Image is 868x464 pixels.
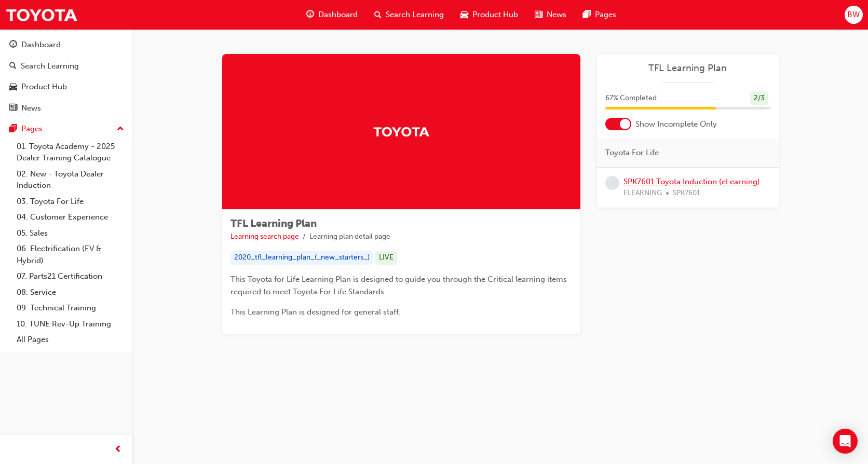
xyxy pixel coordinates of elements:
[114,443,122,456] span: prev-icon
[12,225,128,241] a: 05. Sales
[12,241,128,268] a: 06. Electrification (EV & Hybrid)
[21,123,43,135] div: Pages
[635,118,717,130] span: Show Incomplete Only
[4,77,128,97] a: Product Hub
[373,122,430,141] img: Trak
[605,92,657,104] span: 67 % Completed
[9,62,17,71] span: search-icon
[845,6,863,24] button: BW
[12,284,128,301] a: 08. Service
[230,275,569,296] span: This Toyota for Life Learning Plan is designed to guide you through the Critical learning items r...
[623,177,760,186] a: SPK7601 Toyota Induction (eLearning)
[833,429,858,454] div: Open Intercom Messenger
[21,102,41,114] div: News
[9,40,17,50] span: guage-icon
[21,60,79,72] div: Search Learning
[547,9,566,21] span: News
[230,307,401,317] span: This Learning Plan is designed for general staff.
[583,8,591,21] span: pages-icon
[9,104,17,113] span: news-icon
[374,8,382,21] span: search-icon
[4,119,128,139] button: Pages
[306,8,314,21] span: guage-icon
[750,91,768,105] div: 2 / 3
[4,35,128,54] a: Dashboard
[386,9,444,21] span: Search Learning
[375,251,397,265] div: LIVE
[472,9,518,21] span: Product Hub
[5,3,78,26] img: Trak
[117,122,124,136] span: up-icon
[12,316,128,332] a: 10. TUNE Rev-Up Training
[535,8,542,21] span: news-icon
[230,251,373,265] div: 2020_tfl_learning_plan_(_new_starters_)
[12,209,128,225] a: 04. Customer Experience
[12,332,128,348] a: All Pages
[847,9,860,21] span: BW
[366,4,452,25] a: search-iconSearch Learning
[673,187,700,199] span: SPK7601
[9,125,17,134] span: pages-icon
[526,4,575,25] a: news-iconNews
[21,81,67,93] div: Product Hub
[623,187,662,199] span: ELEARNING
[605,62,770,74] a: TFL Learning Plan
[298,4,366,25] a: guage-iconDashboard
[12,166,128,194] a: 02. New - Toyota Dealer Induction
[230,232,299,241] a: Learning search page
[12,268,128,284] a: 07. Parts21 Certification
[605,176,619,190] span: learningRecordVerb_NONE-icon
[21,39,61,51] div: Dashboard
[12,300,128,316] a: 09. Technical Training
[575,4,625,25] a: pages-iconPages
[309,231,390,243] li: Learning plan detail page
[4,57,128,76] a: Search Learning
[452,4,526,25] a: car-iconProduct Hub
[460,8,468,21] span: car-icon
[12,139,128,166] a: 01. Toyota Academy - 2025 Dealer Training Catalogue
[9,83,17,92] span: car-icon
[605,147,659,159] span: Toyota For Life
[4,33,128,119] button: DashboardSearch LearningProduct HubNews
[12,194,128,210] a: 03. Toyota For Life
[318,9,358,21] span: Dashboard
[595,9,616,21] span: Pages
[230,217,317,229] span: TFL Learning Plan
[4,99,128,118] a: News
